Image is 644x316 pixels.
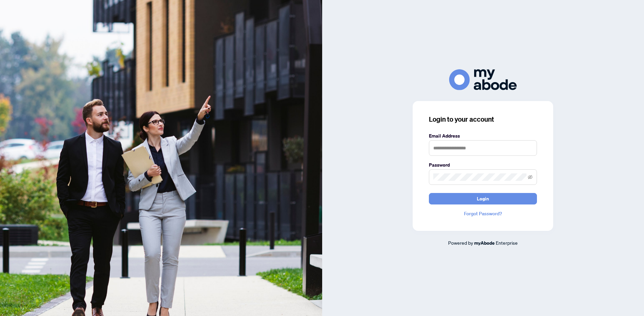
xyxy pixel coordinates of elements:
span: Login [477,193,489,204]
button: Login [429,193,537,204]
span: Powered by [448,240,473,246]
h3: Login to your account [429,115,537,124]
img: ma-logo [449,69,517,90]
a: Forgot Password? [429,210,537,217]
span: eye-invisible [528,175,533,179]
label: Password [429,161,537,169]
label: Email Address [429,132,537,140]
span: Enterprise [496,240,518,246]
a: myAbode [474,239,495,247]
